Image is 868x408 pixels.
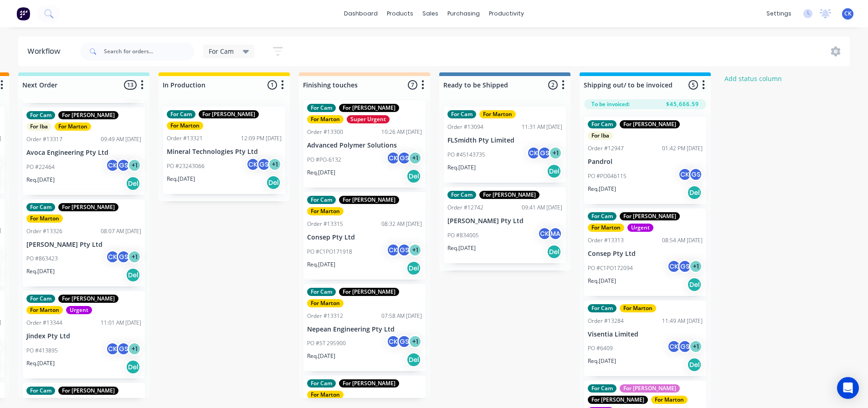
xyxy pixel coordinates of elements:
[26,227,62,235] div: Order #13326
[447,244,476,252] p: Req. [DATE]
[620,384,680,393] div: For [PERSON_NAME]
[588,357,616,365] p: Req. [DATE]
[588,304,616,312] div: For Cam
[307,312,343,320] div: Order #13312
[584,117,706,204] div: For CamFor [PERSON_NAME]For IbaOrder #1294701:42 PM [DATE]PandrolPO #PO046115CKGSReq.[DATE]Del
[16,7,30,20] img: Factory
[58,387,118,395] div: For [PERSON_NAME]
[584,209,706,296] div: For CamFor [PERSON_NAME]For MartonUrgentOrder #1331308:54 AM [DATE]Consep Pty LtdPO #C1PO172094CK...
[588,331,703,338] p: Visentia Limited
[720,72,787,85] button: Add status column
[549,227,562,240] div: MA
[620,120,680,128] div: For [PERSON_NAME]
[408,335,422,348] div: + 1
[266,175,281,190] div: Del
[689,340,703,353] div: + 1
[106,250,119,264] div: CK
[588,277,616,285] p: Req. [DATE]
[678,260,692,273] div: GS
[627,224,653,232] div: Urgent
[447,110,476,118] div: For Cam
[408,151,422,165] div: + 1
[443,7,484,20] div: purchasing
[386,243,400,257] div: CK
[588,224,624,232] div: For Marton
[58,295,118,303] div: For [PERSON_NAME]
[307,248,352,256] p: PO #C1PO171918
[307,352,335,360] p: Req. [DATE]
[406,169,421,184] div: Del
[762,7,796,20] div: settings
[199,110,259,118] div: For [PERSON_NAME]
[484,7,529,20] div: productivity
[447,137,562,144] p: FLSmidth Pty Limited
[837,377,859,399] div: Open Intercom Messenger
[163,107,285,194] div: For CamFor [PERSON_NAME]For MartonOrder #1332112:09 PM [DATE]Mineral Technologies Pty LtdPO #2324...
[104,42,194,61] input: Search for orders...
[307,207,344,215] div: For Marton
[23,291,145,378] div: For CamFor [PERSON_NAME]For MartonUrgentOrder #1334411:01 AM [DATE]Jindex Pty LtdPO #413895CKGS+1...
[538,227,551,240] div: CK
[584,301,706,377] div: For CamFor MartonOrder #1328411:49 AM [DATE]Visentia LimitedPO #6409CKGS+1Req.[DATE]Del
[307,115,344,123] div: For Marton
[588,264,633,272] p: PO #C1PO172094
[128,342,141,356] div: + 1
[106,342,119,356] div: CK
[406,352,421,367] div: Del
[662,317,703,325] div: 11:49 AM [DATE]
[307,379,336,388] div: For Cam
[588,144,624,153] div: Order #12947
[588,236,624,245] div: Order #13313
[547,245,561,259] div: Del
[26,267,55,275] p: Req. [DATE]
[651,396,688,404] div: For Marton
[447,217,562,225] p: [PERSON_NAME] Pty Ltd
[307,299,344,307] div: For Marton
[26,135,62,143] div: Order #13317
[307,168,335,177] p: Req. [DATE]
[382,7,418,20] div: products
[397,335,411,348] div: GS
[588,344,613,352] p: PO #6409
[666,100,699,108] span: $45,666.59
[101,319,141,327] div: 11:01 AM [DATE]
[26,111,55,119] div: For Cam
[23,199,145,287] div: For CamFor [PERSON_NAME]For MartonOrder #1332608:07 AM [DATE][PERSON_NAME] Pty LtdPO #863423CKGS+...
[26,149,141,157] p: Avoca Engineering Pty Ltd
[588,384,616,393] div: For Cam
[538,146,551,160] div: GS
[117,342,130,356] div: GS
[167,175,195,183] p: Req. [DATE]
[307,391,344,399] div: For Marton
[447,204,483,212] div: Order #12742
[339,288,399,296] div: For [PERSON_NAME]
[307,128,343,136] div: Order #13300
[447,163,476,172] p: Req. [DATE]
[522,204,562,212] div: 09:41 AM [DATE]
[26,332,141,340] p: Jindex Pty Ltd
[307,234,422,241] p: Consep Pty Ltd
[444,107,566,183] div: For CamFor MartonOrder #1309411:31 AM [DATE]FLSmidth Pty LimitedPO #45143735CKGS+1Req.[DATE]Del
[444,187,566,263] div: For CamFor [PERSON_NAME]Order #1274209:41 AM [DATE][PERSON_NAME] Pty LtdPO #834005CKMAReq.[DATE]Del
[689,260,703,273] div: + 1
[27,46,65,57] div: Workflow
[687,277,702,292] div: Del
[386,335,400,348] div: CK
[381,128,422,136] div: 10:26 AM [DATE]
[209,46,234,56] span: For Cam
[588,185,616,193] p: Req. [DATE]
[527,146,540,160] div: CK
[167,122,203,130] div: For Marton
[307,220,343,228] div: Order #13315
[268,158,282,171] div: + 1
[26,295,55,303] div: For Cam
[307,104,336,112] div: For Cam
[117,158,130,172] div: GS
[620,304,656,312] div: For Marton
[678,168,692,181] div: CK
[26,347,58,355] p: PO #413895
[418,7,443,20] div: sales
[55,122,91,131] div: For Marton
[667,340,681,353] div: CK
[26,214,63,223] div: For Marton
